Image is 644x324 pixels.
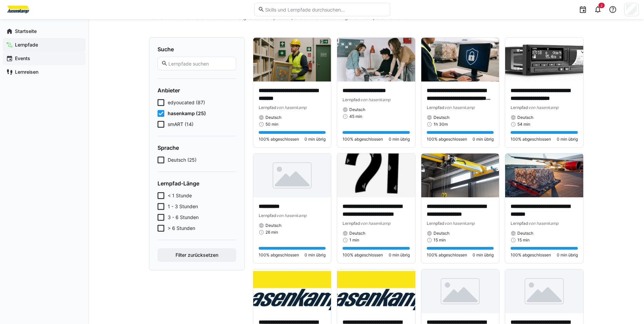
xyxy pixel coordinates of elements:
[444,105,475,110] span: von hasenkamp
[427,252,467,258] span: 100% abgeschlossen
[557,252,578,258] span: 0 min übrig
[601,3,603,7] span: 2
[276,213,307,218] span: von hasenkamp
[421,38,499,82] img: image
[305,137,326,142] span: 0 min übrig
[528,105,558,110] span: von hasenkamp
[259,105,276,110] span: Lernpfad
[168,203,198,210] span: 1 - 3 Stunden
[253,154,331,197] img: image
[158,144,236,151] h4: Sprache
[264,6,386,13] input: Skills und Lernpfade durchsuchen…
[265,115,281,120] span: Deutsch
[259,213,276,218] span: Lernpfad
[349,114,362,119] span: 45 min
[434,122,448,127] span: 1h 30m
[505,269,583,313] img: image
[265,223,281,228] span: Deutsch
[517,231,533,236] span: Deutsch
[528,221,558,226] span: von hasenkamp
[434,237,446,243] span: 15 min
[434,115,449,120] span: Deutsch
[337,38,415,82] img: image
[253,38,331,82] img: image
[505,38,583,82] img: image
[259,252,299,258] span: 100% abgeschlossen
[168,214,199,221] span: 3 - 6 Stunden
[158,248,236,262] button: Filter zurücksetzen
[168,60,232,67] input: Lernpfade suchen
[337,269,415,313] img: image
[349,231,365,236] span: Deutsch
[168,225,195,232] span: > 6 Stunden
[174,252,219,258] span: Filter zurücksetzen
[168,192,192,199] span: < 1 Stunde
[473,137,494,142] span: 0 min übrig
[517,115,533,120] span: Deutsch
[253,269,331,313] img: image
[276,105,307,110] span: von hasenkamp
[349,237,359,243] span: 1 min
[349,107,365,112] span: Deutsch
[168,110,206,117] span: hasenkamp (25)
[158,46,236,53] h4: Suche
[434,231,449,236] span: Deutsch
[511,137,551,142] span: 100% abgeschlossen
[511,105,528,110] span: Lernpfad
[389,252,410,258] span: 0 min übrig
[444,221,475,226] span: von hasenkamp
[505,154,583,197] img: image
[343,221,360,226] span: Lernpfad
[360,221,390,226] span: von hasenkamp
[168,121,194,128] span: smART (14)
[265,230,278,235] span: 26 min
[517,122,530,127] span: 54 min
[511,252,551,258] span: 100% abgeschlossen
[427,221,444,226] span: Lernpfad
[427,105,444,110] span: Lernpfad
[265,122,278,127] span: 50 min
[158,87,236,94] h4: Anbieter
[343,252,383,258] span: 100% abgeschlossen
[305,252,326,258] span: 0 min übrig
[360,97,390,102] span: von hasenkamp
[421,154,499,197] img: image
[473,252,494,258] span: 0 min übrig
[343,97,360,102] span: Lernpfad
[511,221,528,226] span: Lernpfad
[421,269,499,313] img: image
[259,137,299,142] span: 100% abgeschlossen
[427,137,467,142] span: 100% abgeschlossen
[168,99,205,106] span: edyoucated (87)
[517,237,530,243] span: 15 min
[389,137,410,142] span: 0 min übrig
[337,154,415,197] img: image
[168,157,197,163] span: Deutsch (25)
[343,137,383,142] span: 100% abgeschlossen
[158,180,236,187] h4: Lernpfad-Länge
[557,137,578,142] span: 0 min übrig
